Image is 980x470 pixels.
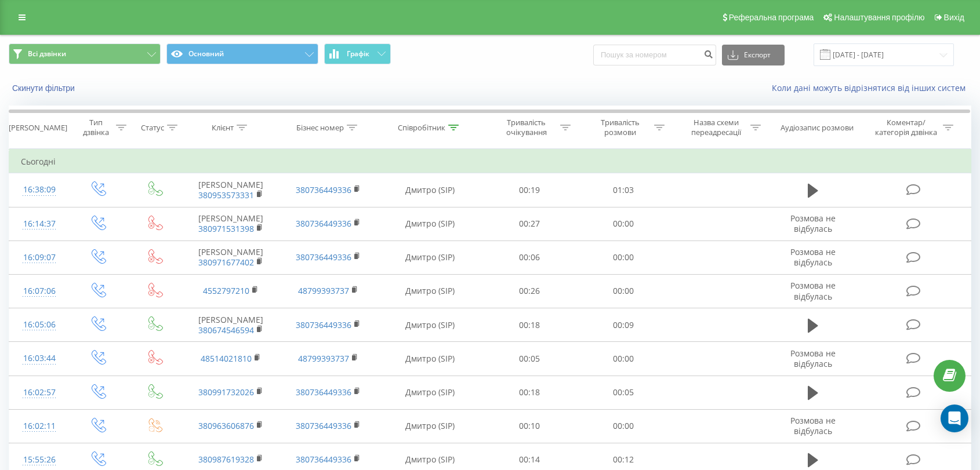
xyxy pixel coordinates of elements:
[21,314,57,336] div: 16:05:06
[9,43,161,64] button: Всі дзвінки
[377,308,482,342] td: Дмитро (SIP)
[377,241,482,274] td: Дмитро (SIP)
[576,308,670,342] td: 00:09
[482,308,576,342] td: 00:18
[482,173,576,207] td: 00:19
[482,207,576,241] td: 00:27
[198,420,254,431] a: 380963606876
[482,274,576,308] td: 00:26
[593,45,716,65] input: Пошук за номером
[298,285,349,296] a: 48799393737
[576,173,670,207] td: 01:03
[198,257,254,268] a: 380971677402
[21,213,57,235] div: 16:14:37
[298,353,349,364] a: 48799393737
[872,118,940,137] div: Коментар/категорія дзвінка
[347,50,369,58] span: Графік
[21,280,57,303] div: 16:07:06
[772,82,971,93] a: Коли дані можуть відрізнятися вiд інших систем
[21,415,57,438] div: 16:02:11
[576,409,670,443] td: 00:00
[203,285,249,296] a: 4552797210
[9,150,971,173] td: Сьогодні
[296,123,344,133] div: Бізнес номер
[296,319,351,330] a: 380736449336
[9,123,67,133] div: [PERSON_NAME]
[9,83,81,93] button: Скинути фільтри
[296,218,351,229] a: 380736449336
[576,274,670,308] td: 00:00
[79,118,113,137] div: Тип дзвінка
[576,342,670,376] td: 00:00
[790,348,836,369] span: Розмова не відбулась
[296,184,351,195] a: 380736449336
[576,207,670,241] td: 00:00
[198,223,254,234] a: 380971531398
[21,178,57,201] div: 16:38:09
[21,381,57,404] div: 16:02:57
[482,342,576,376] td: 00:05
[834,13,924,22] span: Налаштування профілю
[212,123,234,133] div: Клієнт
[166,43,318,64] button: Основний
[482,409,576,443] td: 00:10
[296,387,351,398] a: 380736449336
[790,213,836,234] span: Розмова не відбулась
[21,246,57,269] div: 16:09:07
[482,376,576,409] td: 00:18
[398,123,445,133] div: Співробітник
[495,118,557,137] div: Тривалість очікування
[182,173,280,207] td: [PERSON_NAME]
[141,123,164,133] div: Статус
[377,409,482,443] td: Дмитро (SIP)
[21,347,57,370] div: 16:03:44
[790,280,836,301] span: Розмова не відбулась
[198,454,254,465] a: 380987619328
[377,207,482,241] td: Дмитро (SIP)
[28,49,66,59] span: Всі дзвінки
[198,325,254,336] a: 380674546594
[377,376,482,409] td: Дмитро (SIP)
[296,454,351,465] a: 380736449336
[296,252,351,263] a: 380736449336
[296,420,351,431] a: 380736449336
[941,405,968,432] div: Open Intercom Messenger
[377,342,482,376] td: Дмитро (SIP)
[198,190,254,201] a: 380953573331
[722,45,785,65] button: Експорт
[685,118,747,137] div: Назва схеми переадресації
[198,387,254,398] a: 380991732026
[182,207,280,241] td: [PERSON_NAME]
[944,13,964,22] span: Вихід
[201,353,252,364] a: 48514021810
[589,118,651,137] div: Тривалість розмови
[324,43,391,64] button: Графік
[576,241,670,274] td: 00:00
[377,274,482,308] td: Дмитро (SIP)
[790,415,836,436] span: Розмова не відбулась
[482,241,576,274] td: 00:06
[781,123,854,133] div: Аудіозапис розмови
[182,308,280,342] td: [PERSON_NAME]
[182,241,280,274] td: [PERSON_NAME]
[729,13,814,22] span: Реферальна програма
[790,246,836,268] span: Розмова не відбулась
[377,173,482,207] td: Дмитро (SIP)
[576,376,670,409] td: 00:05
